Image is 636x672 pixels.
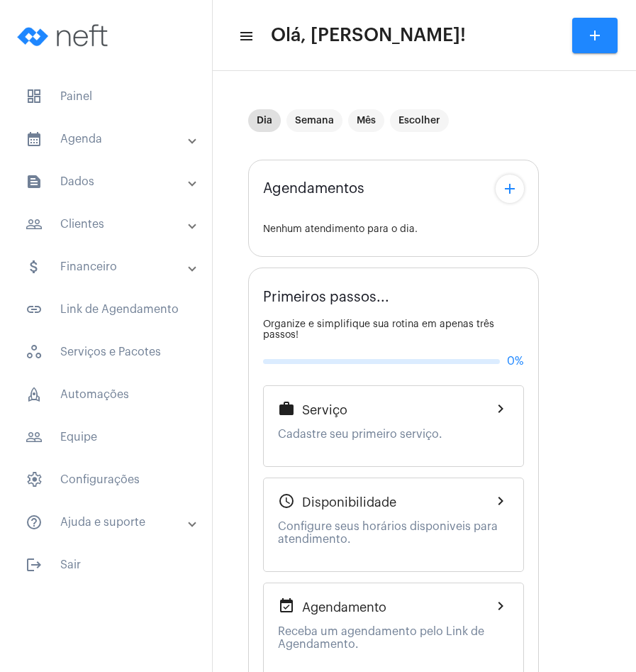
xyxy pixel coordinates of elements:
p: Receba um agendamento pelo Link de Agendamento. [278,625,509,651]
mat-icon: sidenav icon [26,301,43,318]
span: Painel [14,79,198,114]
mat-chip: Escolher [390,109,449,132]
mat-expansion-panel-header: sidenav iconAgenda [9,122,212,156]
mat-icon: sidenav icon [26,514,43,531]
mat-icon: sidenav icon [26,258,43,275]
span: sidenav icon [26,88,43,105]
mat-chip: Mês [348,109,384,132]
mat-icon: chevron_right [492,597,509,615]
mat-icon: sidenav icon [26,216,43,233]
mat-icon: sidenav icon [26,131,43,148]
mat-icon: sidenav icon [26,556,43,573]
mat-icon: schedule [278,492,295,509]
mat-icon: chevron_right [492,492,509,509]
span: sidenav icon [26,343,43,360]
mat-icon: add [501,180,518,197]
span: Serviço [302,403,347,417]
mat-icon: sidenav icon [26,173,43,190]
div: Nenhum atendimento para o dia. [263,224,524,235]
mat-icon: sidenav icon [26,429,43,446]
mat-expansion-panel-header: sidenav iconClientes [9,207,212,241]
span: Automações [14,378,198,412]
mat-icon: event_available [278,597,295,615]
mat-expansion-panel-header: sidenav iconAjuda e suporte [9,505,212,539]
span: Agendamento [302,600,386,615]
mat-icon: add [586,27,603,44]
span: Serviços e Pacotes [14,335,198,369]
mat-panel-title: Dados [26,173,189,190]
span: Link de Agendamento [14,292,198,326]
span: Configurações [14,463,198,497]
span: sidenav icon [26,386,43,403]
span: Primeiros passos... [263,290,389,305]
mat-icon: sidenav icon [238,28,252,45]
span: Olá, [PERSON_NAME]! [271,24,466,47]
mat-chip: Semana [286,109,342,132]
span: Equipe [14,420,198,454]
mat-expansion-panel-header: sidenav iconDados [9,165,212,199]
span: 0% [507,355,524,368]
p: Cadastre seu primeiro serviço. [278,428,509,441]
span: Agendamentos [263,181,364,197]
mat-icon: chevron_right [492,400,509,417]
mat-chip: Dia [248,109,281,132]
span: Organize e simplifique sua rotina em apenas três passos! [263,319,494,340]
span: Sair [14,548,198,582]
p: Configure seus horários disponiveis para atendimento. [278,520,509,546]
span: sidenav icon [26,471,43,488]
mat-icon: work [278,400,295,417]
mat-panel-title: Ajuda e suporte [26,514,189,531]
mat-panel-title: Financeiro [26,258,189,275]
span: Disponibilidade [302,495,396,509]
img: logo-neft-novo-2.png [11,7,118,64]
mat-panel-title: Agenda [26,131,189,148]
mat-expansion-panel-header: sidenav iconFinanceiro [9,250,212,284]
mat-panel-title: Clientes [26,216,189,233]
